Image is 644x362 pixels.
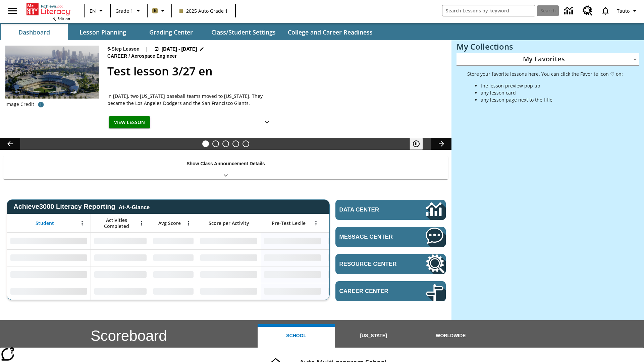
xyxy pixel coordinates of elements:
a: Resource Center, Will open in new tab [579,2,597,20]
div: No Data, [91,233,150,249]
a: Data Center [560,2,579,20]
img: Dodgers stadium. [5,46,99,99]
button: Open Menu [77,218,87,228]
div: No Data, [91,283,150,300]
span: Message Center [339,234,406,240]
button: Slide 1 Test lesson 3/27 en [202,140,209,147]
button: Open Menu [137,218,147,228]
div: At-A-Glance [119,203,150,210]
span: | [145,46,148,53]
div: No Data, [324,266,388,283]
button: Open Menu [183,218,194,228]
h3: My Collections [457,42,639,51]
div: No Data, [91,249,150,266]
button: Aug 24 - Aug 24 Choose Dates [153,46,206,53]
button: Lesson carousel, Next [431,138,451,150]
a: Notifications [597,2,614,19]
div: In [DATE], two [US_STATE] baseball teams moved to [US_STATE]. They became the Los Angeles Dodgers... [107,93,275,107]
div: Home [26,2,70,21]
a: Resource Center, Will open in new tab [335,254,446,274]
span: Score per Activity [209,220,249,226]
li: any lesson page next to the title [481,96,623,103]
div: My Favorites [457,53,639,66]
p: 5-Step Lesson [107,46,140,53]
div: No Data, [91,266,150,283]
button: College and Career Readiness [282,24,378,40]
div: No Data, [150,233,197,249]
div: No Data, [150,266,197,283]
span: Pre-Test Lexile [272,220,306,226]
button: Slide 4 Pre-release lesson [232,140,239,147]
a: Data Center [335,200,446,220]
li: any lesson card [481,89,623,96]
button: Slide 2 Ask the Scientist: Furry Friends [212,140,219,147]
span: Data Center [339,206,403,213]
button: Slide 3 Cars of the Future? [222,140,229,147]
div: No Data, [324,283,388,300]
button: Slide 5 Remembering Justice O'Connor [243,140,249,147]
button: [US_STATE] [335,324,412,348]
span: NJ Edition [52,16,70,21]
span: Resource Center [339,261,406,267]
span: Grade 1 [115,7,133,14]
button: View Lesson [109,116,150,129]
span: Achieve3000 Literacy Reporting [13,203,150,210]
span: Career Center [339,288,406,295]
span: Aerospace Engineer [131,53,178,60]
button: Grading Center [138,24,205,40]
span: Avg Score [158,220,181,226]
button: Open Menu [311,218,321,228]
li: the lesson preview pop up [481,82,623,89]
button: Lesson Planning [69,24,136,40]
button: Dashboard [1,24,68,40]
button: Boost Class color is light brown. Change class color [150,5,169,17]
button: Profile/Settings [614,5,641,17]
button: Class/Student Settings [206,24,281,40]
button: Image credit: David Sucsy/E+/Getty Images [34,99,48,111]
div: No Data, [324,233,388,249]
p: Image Credit [5,101,34,108]
span: 2025 Auto Grade 1 [179,7,228,14]
span: Tauto [617,7,630,14]
button: Show Details [260,116,274,129]
p: Store your favorite lessons here. You can click the Favorite icon ♡ on: [467,70,623,77]
a: Career Center [335,281,446,301]
button: Language: EN, Select a language [87,5,108,17]
button: Pause [410,138,423,150]
a: Message Center [335,227,446,247]
span: In 1958, two New York baseball teams moved to California. They became the Los Angeles Dodgers and... [107,93,275,107]
span: Career [107,53,128,60]
input: search field [442,5,535,16]
span: [DATE] - [DATE] [162,46,197,53]
div: No Data, [324,249,388,266]
span: EN [90,7,96,14]
span: Student [36,220,54,226]
div: Pause [410,138,430,150]
div: No Data, [150,283,197,300]
span: / [128,53,130,59]
button: Grade: Grade 1, Select a grade [113,5,145,17]
div: No Data, [150,249,197,266]
button: School [258,324,335,348]
a: Home [26,3,70,16]
h2: Test lesson 3/27 en [107,63,443,80]
button: Open side menu [3,1,22,21]
button: Worldwide [412,324,489,348]
span: Activities Completed [94,217,139,229]
span: B [154,6,157,15]
p: Show Class Announcement Details [186,160,265,167]
div: Show Class Announcement Details [3,156,448,179]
